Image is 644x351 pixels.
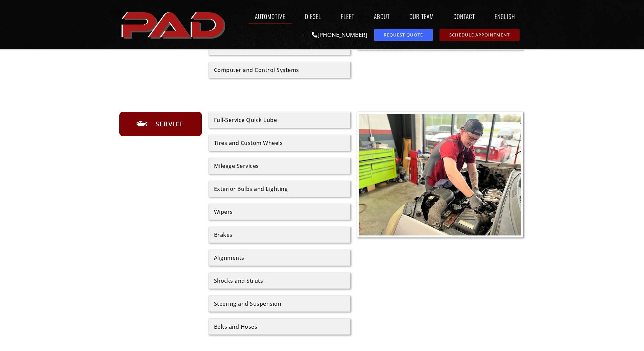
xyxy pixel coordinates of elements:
[214,278,345,283] div: Shocks and Struts
[214,163,345,169] div: Mileage Services
[248,8,292,24] a: Automotive
[374,29,433,41] a: request a service or repair quote
[229,8,525,24] nav: Menu
[214,140,345,146] div: Tires and Custom Wheels
[449,33,510,37] span: Schedule Appointment
[359,114,522,236] img: A mechanic wearing gloves and a cap works on the engine of a car inside an auto repair shop.
[403,8,440,24] a: Our Team
[214,186,345,192] div: Exterior Bulbs and Lighting
[214,232,345,237] div: Brakes
[214,255,345,260] div: Alignments
[154,119,184,129] span: Service
[439,29,520,41] a: schedule repair or service appointment
[367,8,396,24] a: About
[214,117,345,123] div: Full-Service Quick Lube
[488,8,525,24] a: English
[214,324,345,329] div: Belts and Hoses
[119,6,229,43] img: The image shows the word "PAD" in bold, red, uppercase letters with a slight shadow effect.
[214,301,345,306] div: Steering and Suspension
[214,209,345,215] div: Wipers
[447,8,481,24] a: Contact
[214,67,345,73] div: Computer and Control Systems
[334,8,361,24] a: Fleet
[384,33,423,37] span: Request Quote
[119,6,229,43] a: pro automotive and diesel home page
[312,31,367,39] a: [PHONE_NUMBER]
[299,8,328,24] a: Diesel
